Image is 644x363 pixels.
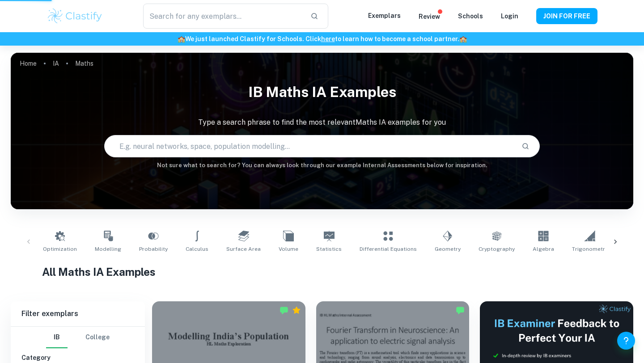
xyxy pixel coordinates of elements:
p: Maths [75,59,93,68]
p: Type a search phrase to find the most relevant Maths IA examples for you [11,117,633,128]
h1: All Maths IA Examples [42,264,602,280]
span: Calculus [186,245,208,253]
span: 🏫 [459,35,467,42]
h6: Filter exemplars [11,301,145,326]
span: Modelling [95,245,121,253]
a: IA [53,57,59,70]
span: Volume [279,245,298,253]
button: College [85,327,110,348]
span: Surface Area [226,245,261,253]
img: Marked [280,306,288,315]
div: Filter type choice [46,327,110,348]
span: Cryptography [479,245,515,253]
h6: We just launched Clastify for Schools. Click to learn how to become a school partner. [2,34,642,44]
span: Trigonometry [572,245,608,253]
h6: Category [21,353,134,363]
span: Geometry [435,245,461,253]
span: Differential Equations [360,245,417,253]
p: Review [419,12,440,21]
span: Algebra [533,245,554,253]
p: Exemplars [368,11,401,21]
button: Search [518,139,533,154]
button: Help and Feedback [617,332,635,350]
a: Home [20,57,37,70]
input: Search for any exemplars... [143,4,303,29]
h1: IB Maths IA examples [11,78,633,106]
button: JOIN FOR FREE [536,8,597,24]
img: Marked [456,306,465,315]
a: here [321,35,335,42]
span: Optimization [43,245,77,253]
img: Clastify logo [47,7,103,25]
span: Probability [139,245,168,253]
span: Statistics [316,245,342,253]
button: IB [46,327,68,348]
span: 🏫 [178,35,185,42]
input: E.g. neural networks, space, population modelling... [105,134,514,159]
div: Premium [292,306,301,315]
h6: Not sure what to search for? You can always look through our example Internal Assessments below f... [11,161,633,170]
a: Schools [458,13,483,20]
a: Login [501,13,518,20]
